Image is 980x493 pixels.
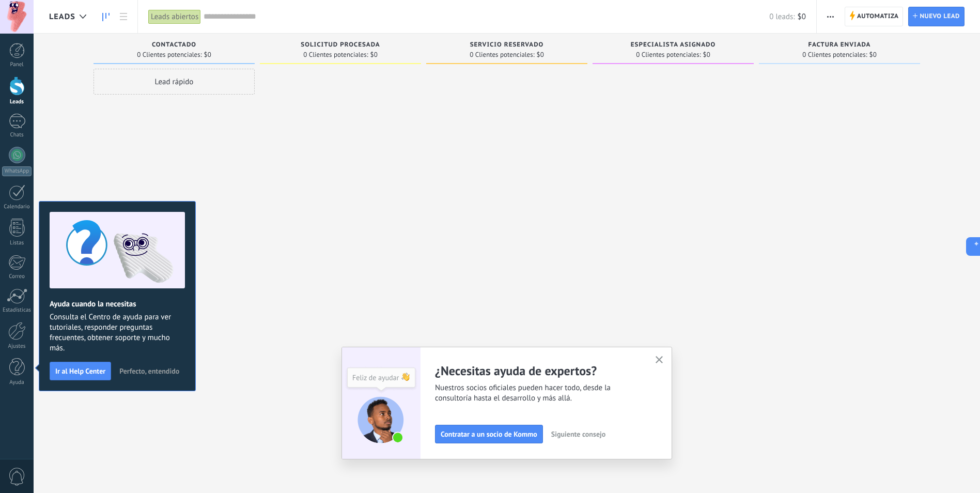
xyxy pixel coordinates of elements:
button: Más [823,7,838,26]
div: Factura enviada [764,41,915,50]
div: Leads [2,99,32,105]
div: Servicio reservado [431,41,582,50]
button: Siguiente consejo [547,426,610,442]
span: Servicio reservado [470,41,544,49]
span: 0 leads: [769,12,795,22]
span: $0 [204,52,211,58]
button: Perfecto, entendido [115,363,184,379]
span: Automatiza [857,7,899,26]
span: Nuestros socios oficiales pueden hacer todo, desde la consultoría hasta el desarrollo y más allá. [435,383,643,404]
div: Correo [2,273,32,280]
div: WhatsApp [2,166,32,176]
span: Contratar a un socio de Kommo [441,430,537,438]
span: Factura enviada [808,41,871,49]
span: 0 Clientes potenciales: [802,52,867,58]
a: Lista [115,7,132,27]
a: Nuevo lead [908,7,965,26]
span: Consulta el Centro de ayuda para ver tutoriales, responder preguntas frecuentes, obtener soporte ... [50,312,185,353]
div: Especialista asignado [598,41,749,50]
span: 0 Clientes potenciales: [137,52,201,58]
div: Listas [2,240,32,246]
span: Siguiente consejo [551,430,605,438]
div: Panel [2,61,32,68]
div: Solicitud procesada [265,41,416,50]
span: Especialista asignado [631,41,715,49]
span: $0 [703,52,710,58]
span: $0 [869,52,877,58]
span: $0 [537,52,544,58]
span: 0 Clientes potenciales: [636,52,701,58]
div: Lead rápido [94,69,255,95]
div: Leads abiertos [148,9,201,24]
div: Ayuda [2,379,32,386]
span: $0 [798,12,806,22]
span: 0 Clientes potenciales: [303,52,368,58]
span: 0 Clientes potenciales: [470,52,534,58]
a: Leads [97,7,115,27]
span: Nuevo lead [920,7,960,26]
div: Calendario [2,204,32,210]
button: Contratar a un socio de Kommo [435,425,543,443]
span: Leads [49,12,75,22]
span: Contactado [152,41,196,49]
div: Estadísticas [2,307,32,314]
div: Contactado [99,41,250,50]
h2: ¿Necesitas ayuda de expertos? [435,363,643,379]
h2: Ayuda cuando la necesitas [50,299,185,309]
span: $0 [370,52,378,58]
span: Ir al Help Center [55,367,105,375]
div: Chats [2,132,32,138]
button: Ir al Help Center [50,362,111,380]
a: Automatiza [845,7,904,26]
div: Ajustes [2,343,32,350]
span: Perfecto, entendido [119,367,179,375]
span: Solicitud procesada [301,41,380,49]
